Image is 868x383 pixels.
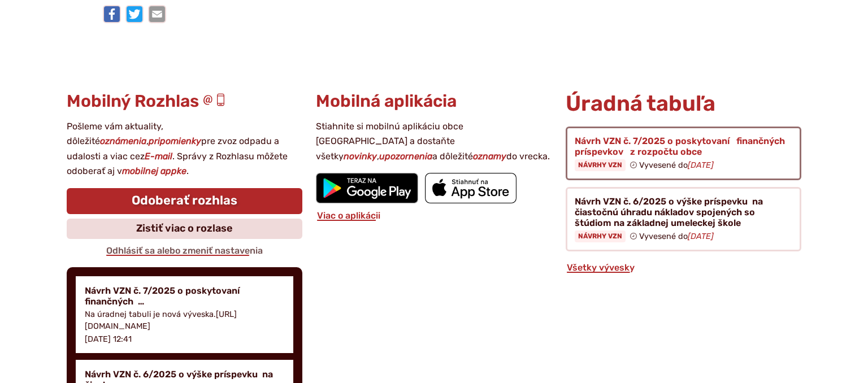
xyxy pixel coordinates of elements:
h4: Návrh VZN č. 7/2025 o poskytovaní finančných … [85,285,284,307]
p: Stiahnite si mobilnú aplikáciu obce [GEOGRAPHIC_DATA] a dostaňte všetky , a dôležité do vrecka. [316,119,552,164]
strong: mobilnej appke [122,166,186,176]
a: Návrh VZN č. 6/2025 o výške príspevku na čiastočnú úhradu nákladov spojených so štúdiom na základ... [566,187,801,251]
strong: novinky [344,151,377,162]
strong: oznamy [473,151,506,162]
p: [DATE] 12:41 [85,334,132,344]
a: Zistiť viac o rozlase [67,219,302,239]
strong: E-mail [145,151,172,162]
a: Návrh VZN č. 7/2025 o poskytovaní finančných príspevkov z rozpočtu obce Návrhy VZN Vyvesené do[DATE] [566,127,801,180]
img: Zdieľať na Twitteri [125,5,144,23]
h3: Mobilný Rozhlas [67,92,302,111]
a: Návrh VZN č. 7/2025 o poskytovaní finančných … Na úradnej tabuli je nová výveska.[URL][DOMAIN_NAM... [76,276,293,353]
a: Viac o aplikácii [316,210,381,221]
strong: pripomienky [149,136,201,146]
h2: Úradná tabuľa [566,92,801,116]
img: Prejsť na mobilnú aplikáciu Sekule v službe Google Play [316,173,418,203]
img: Zdieľať e-mailom [148,5,166,23]
img: Prejsť na mobilnú aplikáciu Sekule v App Store [425,173,517,203]
p: Pošleme vám aktuality, dôležité , pre zvoz odpadu a udalosti a viac cez . Správy z Rozhlasu môžet... [67,119,302,179]
p: Na úradnej tabuli je nová výveska.[URL][DOMAIN_NAME] [85,309,284,332]
a: Odhlásiť sa alebo zmeniť nastavenia [105,245,264,256]
strong: upozornenia [379,151,432,162]
a: Všetky vývesky [566,262,636,273]
a: Odoberať rozhlas [67,188,302,214]
strong: oznámenia [100,136,146,146]
img: Zdieľať na Facebooku [103,5,121,23]
h3: Mobilná aplikácia [316,92,552,111]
